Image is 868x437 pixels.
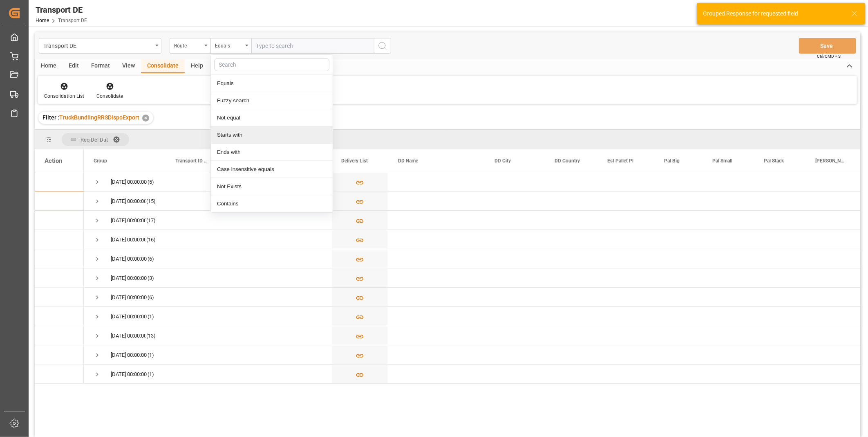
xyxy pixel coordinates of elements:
[211,178,333,195] div: Not Exists
[555,158,580,164] span: DD Country
[111,173,147,191] div: [DATE] 00:00:00
[146,192,156,211] span: (15)
[94,158,107,164] span: Group
[111,307,147,326] div: [DATE] 00:00:00
[141,59,185,73] div: Consolidate
[111,230,145,249] div: [DATE] 00:00:00
[211,126,333,144] div: Starts with
[59,114,139,121] span: TruckBundlingRRSDispoExport
[116,59,141,73] div: View
[211,144,333,161] div: Ends with
[36,18,49,23] a: Home
[148,269,154,288] span: (3)
[211,75,333,92] div: Equals
[148,250,154,268] span: (6)
[146,327,156,345] span: (13)
[35,268,84,288] div: Press SPACE to select this row.
[341,158,368,164] span: Delivery List
[43,114,59,121] span: Filter :
[146,211,156,230] span: (17)
[815,158,844,164] span: [PERSON_NAME]
[374,38,391,54] button: search button
[81,137,108,143] span: Req Del Dat
[148,173,154,191] span: (5)
[36,4,87,16] div: Transport DE
[214,58,329,71] input: Search
[35,307,84,326] div: Press SPACE to select this row.
[111,211,145,230] div: [DATE] 00:00:00
[146,230,156,249] span: (16)
[35,326,84,345] div: Press SPACE to select this row.
[111,269,147,288] div: [DATE] 00:00:00
[211,195,333,212] div: Contains
[142,115,149,122] div: ✕
[251,38,374,54] input: Type to search
[215,40,243,50] div: Equals
[43,40,152,50] div: Transport DE
[703,9,843,18] div: Grouped Response for requested field
[148,365,154,384] span: (1)
[148,288,154,307] span: (6)
[35,345,84,365] div: Press SPACE to select this row.
[211,161,333,178] div: Case insensitive equals
[35,172,84,191] div: Press SPACE to select this row.
[35,59,63,73] div: Home
[211,92,333,109] div: Fuzzy search
[39,38,161,54] button: open menu
[111,250,147,268] div: [DATE] 00:00:00
[85,59,116,73] div: Format
[148,307,154,326] span: (1)
[170,38,210,54] button: open menu
[494,158,511,164] span: DD City
[111,288,147,307] div: [DATE] 00:00:00
[35,249,84,268] div: Press SPACE to select this row.
[764,158,784,164] span: Pal Stack
[712,158,732,164] span: Pal Small
[174,40,202,50] div: Route
[148,346,154,365] span: (1)
[185,59,209,73] div: Help
[607,158,633,164] span: Est Pallet Pl
[817,53,841,59] span: Ctrl/CMD + S
[799,38,856,54] button: Save
[44,92,84,100] div: Consolidation List
[398,158,418,164] span: DD Name
[35,211,84,230] div: Press SPACE to select this row.
[211,109,333,126] div: Not equal
[111,327,145,345] div: [DATE] 00:00:00
[96,92,123,100] div: Consolidate
[35,365,84,384] div: Press SPACE to select this row.
[664,158,680,164] span: Pal Big
[111,346,147,365] div: [DATE] 00:00:00
[35,191,84,211] div: Press SPACE to select this row.
[35,288,84,307] div: Press SPACE to select this row.
[63,59,85,73] div: Edit
[210,38,251,54] button: close menu
[45,157,62,164] div: Action
[175,158,209,164] span: Transport ID Logward
[35,230,84,249] div: Press SPACE to select this row.
[111,365,147,384] div: [DATE] 00:00:00
[111,192,145,211] div: [DATE] 00:00:00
